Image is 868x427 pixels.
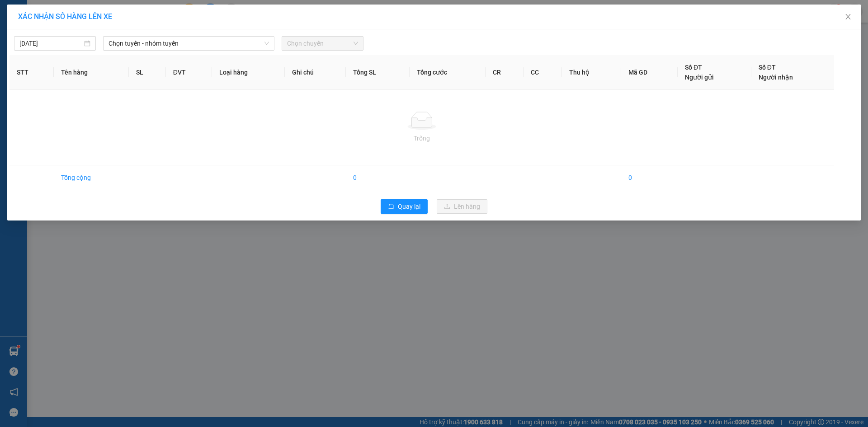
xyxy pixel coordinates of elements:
span: Số ĐT [685,64,702,71]
th: SL [129,55,165,90]
span: XÁC NHẬN SỐ HÀNG LÊN XE [18,12,112,21]
th: Tên hàng [54,55,129,90]
span: Chọn tuyến - nhóm tuyến [108,37,269,50]
td: 0 [346,165,410,190]
span: rollback [388,203,394,211]
th: Loại hàng [212,55,285,90]
th: Mã GD [621,55,678,90]
td: 0 [621,165,678,190]
span: Chọn chuyến [287,37,358,50]
th: Ghi chú [285,55,346,90]
span: Số ĐT [759,64,776,71]
button: rollbackQuay lại [381,199,428,214]
text: CTTLT1309250041 [42,43,165,59]
th: Tổng SL [346,55,410,90]
th: CC [524,55,562,90]
span: Người gửi [685,74,714,81]
span: close [844,13,852,20]
span: Quay lại [398,202,420,211]
button: uploadLên hàng [437,199,487,214]
th: CR [486,55,524,90]
div: Trống [17,133,827,143]
td: Tổng cộng [54,165,129,190]
div: [PERSON_NAME] [5,65,201,89]
input: 13/09/2025 [19,38,82,48]
th: Tổng cước [410,55,486,90]
span: Người nhận [759,74,793,81]
th: ĐVT [166,55,212,90]
button: Close [835,5,861,30]
span: down [264,41,269,46]
th: Thu hộ [562,55,621,90]
th: STT [9,55,54,90]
